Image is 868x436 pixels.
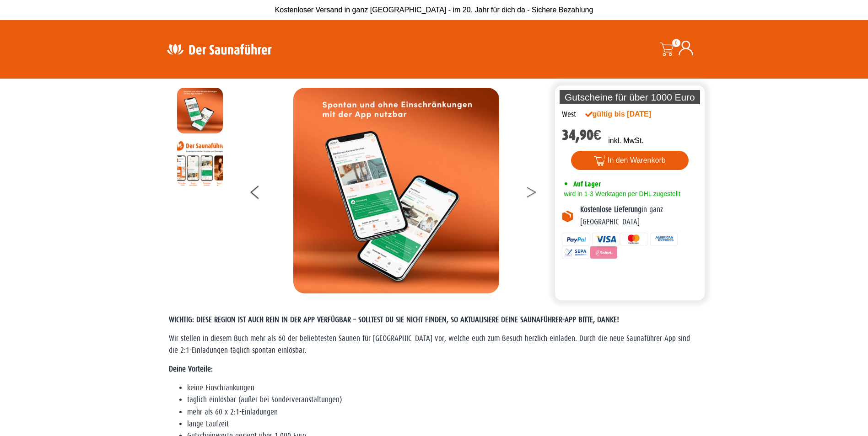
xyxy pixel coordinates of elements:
[562,127,602,144] bdi: 34,90
[608,135,643,146] p: inkl. MwSt.
[573,180,601,188] span: Auf Lager
[562,109,576,121] div: West
[187,406,700,418] li: mehr als 60 x 2:1-Einladungen
[580,205,642,214] b: Kostenlose Lieferung
[562,190,680,197] span: wird in 1-3 Werktagen per DHL zugestellt
[593,127,602,144] span: €
[169,365,213,373] strong: Deine Vorteile:
[177,88,223,133] img: MOCKUP-iPhone_regional
[571,151,689,170] button: In den Warenkorb
[275,6,593,14] span: Kostenloser Versand in ganz [GEOGRAPHIC_DATA] - im 20. Jahr für dich da - Sichere Bezahlung
[672,39,680,47] span: 0
[187,382,700,394] li: keine Einschränkungen
[293,88,499,293] img: MOCKUP-iPhone_regional
[187,394,700,406] li: täglich einlösbar (außer bei Sonderveranstaltungen)
[560,90,701,104] p: Gutscheine für über 1000 Euro
[585,109,671,120] div: gültig bis [DATE]
[169,315,619,324] span: WICHTIG: DIESE REGION IST AUCH REIN IN DER APP VERFÜGBAR – SOLLTEST DU SIE NICHT FINDEN, SO AKTUA...
[177,140,223,186] img: Anleitung7tn
[580,204,698,228] p: in ganz [GEOGRAPHIC_DATA]
[169,334,690,355] span: Wir stellen in diesem Buch mehr als 60 der beliebtesten Saunen für [GEOGRAPHIC_DATA] vor, welche ...
[187,418,700,430] li: lange Laufzeit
